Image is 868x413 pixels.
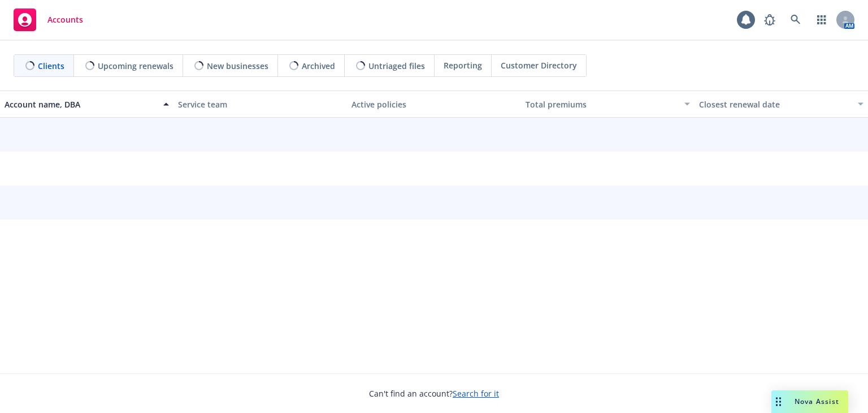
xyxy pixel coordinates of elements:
span: New businesses [207,60,268,72]
span: Reporting [444,59,482,71]
span: Can't find an account? [369,388,499,399]
button: Nova Assist [771,390,848,413]
a: Switch app [810,8,833,31]
span: Archived [302,60,335,72]
a: Accounts [9,4,88,36]
div: Service team [178,98,342,110]
div: Active policies [351,98,516,110]
a: Search for it [453,388,499,399]
span: Customer Directory [501,59,577,71]
a: Report a Bug [758,8,781,31]
button: Closest renewal date [695,91,868,118]
button: Total premiums [521,91,695,118]
div: Account name, DBA [5,98,157,110]
span: Clients [38,60,64,72]
a: Search [784,8,807,31]
span: Nova Assist [795,397,839,406]
span: Untriaged files [368,60,425,72]
span: Upcoming renewals [98,60,173,72]
div: Total premiums [526,98,678,110]
div: Drag to move [771,390,785,413]
span: Accounts [47,15,83,24]
button: Service team [173,91,347,118]
div: Closest renewal date [699,98,851,110]
button: Active policies [347,91,520,118]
